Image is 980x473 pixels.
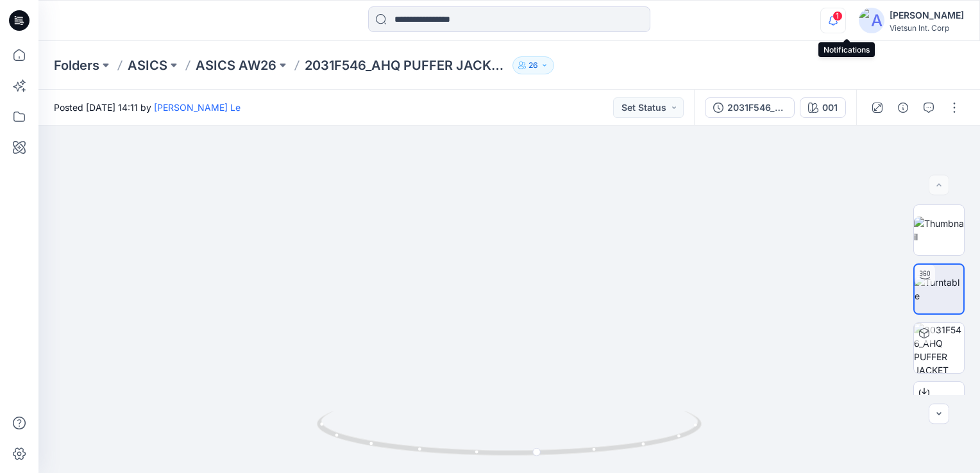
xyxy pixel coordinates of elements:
a: ASICS [128,56,167,74]
a: [PERSON_NAME] Le [154,102,241,113]
p: 26 [528,58,538,72]
button: 001 [800,97,846,118]
span: 1 [832,11,843,21]
div: Vietsun Int. Corp [890,23,964,33]
button: 2031F546_AHQ PUFFER JACKET MEN WESTERN_AW26_SMS [705,97,795,118]
p: 2031F546_AHQ PUFFER JACKET MEN WESTERN _AW26 [305,56,507,74]
div: [PERSON_NAME] [890,8,964,23]
img: avatar [859,8,884,33]
img: Thumbnail [914,217,964,244]
img: 2031F546_AHQ PUFFER JACKET MEN WESTERN_AW26_SMS 001 [914,323,964,373]
a: Folders [54,56,99,74]
button: 26 [512,56,554,74]
a: ASICS AW26 [196,56,276,74]
button: Details [893,97,913,118]
img: Turntable [915,276,963,303]
span: Posted [DATE] 14:11 by [54,101,241,114]
div: 001 [822,101,838,115]
div: 2031F546_AHQ PUFFER JACKET MEN WESTERN_AW26_SMS [727,101,786,115]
